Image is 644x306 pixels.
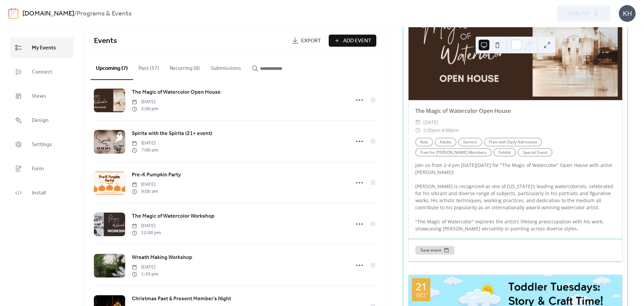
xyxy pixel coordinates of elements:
[132,88,221,96] span: The Magic of Watercolor Open House
[10,110,73,131] a: Design
[423,118,438,126] span: [DATE]
[32,67,52,78] span: Connect
[32,139,52,150] span: Settings
[329,35,376,47] button: Add Event
[77,7,131,20] b: Programs & Events
[164,54,205,79] button: Recurring (8)
[10,158,73,179] a: Form
[287,35,326,47] a: Export
[440,126,442,134] span: -
[133,54,164,79] button: Past (37)
[132,147,158,154] span: 7:00 pm
[22,7,74,20] a: [DOMAIN_NAME]
[10,182,73,203] a: Install
[132,171,181,179] span: Pre-K Pumpkin Party
[132,181,158,188] span: [DATE]
[423,126,440,134] span: 2:00pm
[343,37,371,45] span: Add Event
[409,107,622,115] div: The Magic of Watercolor Open House
[32,188,46,199] span: Install
[205,54,247,79] button: Submissions
[132,295,231,303] a: Christmas Past & Present Member’s Night
[10,134,73,155] a: Settings
[132,253,192,262] a: Wreath Making Workshop
[32,115,49,126] span: Design
[132,188,158,195] span: 9:00 am
[132,88,221,97] a: The Magic of Watercolor Open House
[416,281,427,292] div: 21
[132,212,214,220] span: The Magic of Watercolor Workshop
[132,140,158,147] span: [DATE]
[409,162,622,232] div: Join us from 2-4 pm [DATE][DATE] for "The Magic of Watercolor" Open House with artist [PERSON_NAM...
[132,222,161,229] span: [DATE]
[415,126,421,134] div: ​
[619,5,636,22] div: KH
[32,164,44,174] span: Form
[8,8,18,19] img: logo
[132,229,161,236] span: 12:00 pm
[415,246,454,255] button: Save event
[132,98,158,105] span: [DATE]
[10,86,73,106] a: Views
[10,37,73,58] a: My Events
[10,61,73,82] a: Connect
[415,118,421,126] div: ​
[132,295,231,303] span: Christmas Past & Present Member’s Night
[132,105,158,113] span: 2:00 pm
[132,271,158,278] span: 1:30 pm
[94,34,117,48] span: Events
[132,254,192,262] span: Wreath Making Workshop
[442,126,459,134] span: 4:00pm
[132,264,158,271] span: [DATE]
[132,171,181,179] a: Pre-K Pumpkin Party
[32,91,46,102] span: Views
[301,37,321,45] span: Export
[91,54,133,80] button: Upcoming (7)
[74,7,77,20] b: /
[132,130,212,138] span: Spirits with the Spirits (21+ event)
[132,129,212,138] a: Spirits with the Spirits (21+ event)
[416,293,426,298] div: Oct
[132,212,214,221] a: The Magic of Watercolor Workshop
[32,43,56,53] span: My Events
